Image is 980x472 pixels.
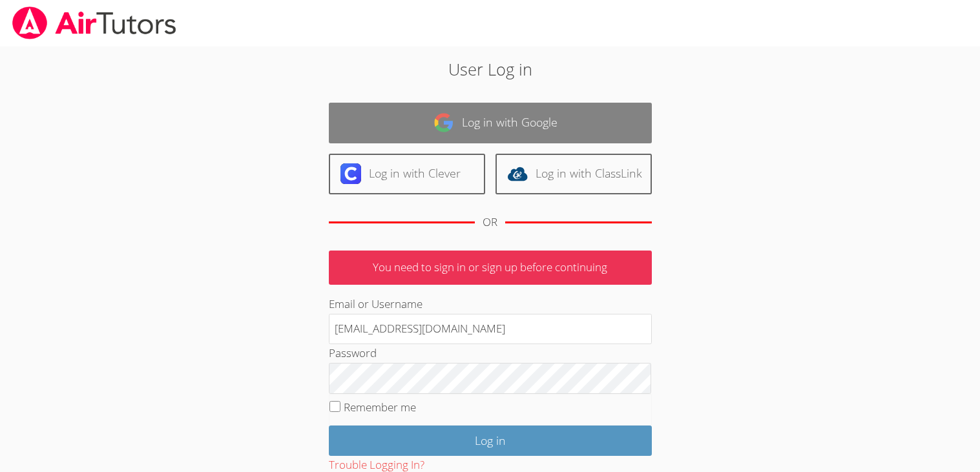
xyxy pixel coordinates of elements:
[507,163,528,184] img: classlink-logo-d6bb404cc1216ec64c9a2012d9dc4662098be43eaf13dc465df04b49fa7ab582.svg
[329,296,422,311] label: Email or Username
[329,426,652,456] input: Log in
[329,251,652,285] p: You need to sign in or sign up before continuing
[329,103,652,143] a: Log in with Google
[329,345,377,360] label: Password
[340,163,361,184] img: clever-logo-6eab21bc6e7a338710f1a6ff85c0baf02591cd810cc4098c63d3a4b26e2feb20.svg
[225,57,755,81] h2: User Log in
[495,154,652,194] a: Log in with ClassLink
[329,154,485,194] a: Log in with Clever
[11,6,178,39] img: airtutors_banner-c4298cdbf04f3fff15de1276eac7730deb9818008684d7c2e4769d2f7ddbe033.png
[344,400,416,415] label: Remember me
[433,112,454,133] img: google-logo-50288ca7cdecda66e5e0955fdab243c47b7ad437acaf1139b6f446037453330a.svg
[483,213,497,232] div: OR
